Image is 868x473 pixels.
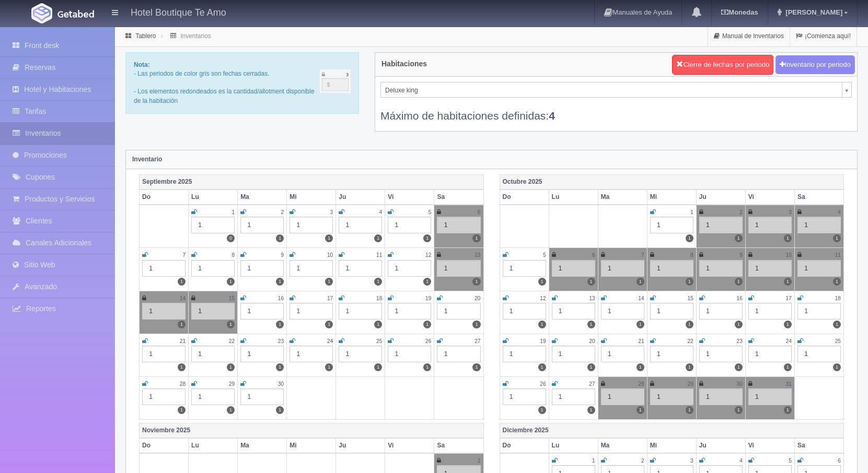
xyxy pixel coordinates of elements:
img: cutoff.png [320,69,351,93]
label: 1 [472,363,480,371]
div: 1 [240,303,284,320]
div: 1 [290,260,333,277]
th: Mi [647,190,696,205]
small: 3 [330,209,333,215]
label: 1 [784,321,792,328]
div: 1 [699,346,743,362]
small: 31 [786,381,792,387]
div: 1 [339,346,382,362]
th: Do [500,190,549,205]
label: 1 [686,406,693,414]
div: 1 [388,217,431,233]
th: Sa [794,438,843,453]
label: 1 [636,321,644,328]
label: 1 [472,234,480,242]
img: Getabed [31,3,52,23]
label: 1 [276,234,284,242]
th: Do [140,190,189,205]
small: 9 [281,252,284,258]
label: 1 [423,321,431,328]
label: 1 [276,278,284,286]
div: - Las periodos de color gris son fechas cerradas. - Los elementos redondeados es la cantidad/allo... [125,52,359,114]
div: 1 [748,260,792,277]
small: 20 [589,338,595,344]
div: 1 [699,217,743,233]
small: 13 [474,252,480,258]
div: 1 [552,346,595,362]
small: 24 [786,338,792,344]
small: 1 [232,209,235,215]
small: 8 [690,252,693,258]
label: 1 [833,363,841,371]
div: 1 [191,260,235,277]
div: 1 [437,346,480,362]
small: 29 [229,381,235,387]
small: 9 [739,252,743,258]
small: 15 [229,295,235,301]
th: Vi [385,438,434,453]
small: 13 [589,295,595,301]
div: 1 [797,217,841,233]
a: Tablero [135,32,156,40]
label: 1 [587,278,595,286]
label: 1 [276,321,284,328]
small: 10 [327,252,333,258]
small: 1 [592,458,595,464]
small: 21 [638,338,644,344]
label: 1 [538,406,546,414]
label: 1 [587,321,595,328]
div: 1 [748,346,792,362]
div: 1 [339,303,382,320]
div: 1 [503,388,546,405]
label: 1 [325,363,333,371]
th: Sa [794,190,843,205]
div: 1 [650,388,693,405]
small: 14 [638,295,644,301]
small: 11 [835,252,841,258]
small: 3 [789,209,792,215]
div: 1 [797,346,841,362]
label: 1 [374,363,382,371]
th: Lu [549,438,598,453]
small: 8 [232,252,235,258]
div: 1 [142,388,186,405]
label: 1 [735,234,743,242]
small: 19 [540,338,546,344]
th: Ju [336,438,385,453]
th: Ju [336,190,385,205]
div: 1 [650,346,693,362]
th: Lu [549,190,598,205]
th: Ma [598,438,647,453]
div: 1 [748,303,792,320]
button: Cierre de fechas por periodo [672,55,773,75]
small: 16 [736,295,742,301]
label: 1 [227,406,235,414]
small: 27 [474,338,480,344]
small: 22 [687,338,693,344]
div: 1 [388,303,431,320]
label: 1 [374,321,382,328]
label: 1 [833,278,841,286]
th: Mi [647,438,696,453]
button: Inventario por periodo [776,55,855,75]
small: 17 [327,295,333,301]
label: 1 [423,234,431,242]
strong: Inventario [132,156,162,163]
th: Sa [434,438,483,453]
small: 16 [278,295,284,301]
small: 2 [739,209,743,215]
th: Vi [385,190,434,205]
th: Do [500,438,549,453]
label: 1 [833,321,841,328]
label: 1 [178,406,186,414]
small: 6 [478,209,481,215]
small: 22 [229,338,235,344]
div: 1 [503,303,546,320]
label: 1 [325,278,333,286]
div: 1 [650,217,693,233]
small: 18 [376,295,382,301]
small: 2 [281,209,284,215]
th: Noviembre 2025 [140,423,484,438]
small: 2 [641,458,644,464]
label: 1 [472,321,480,328]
